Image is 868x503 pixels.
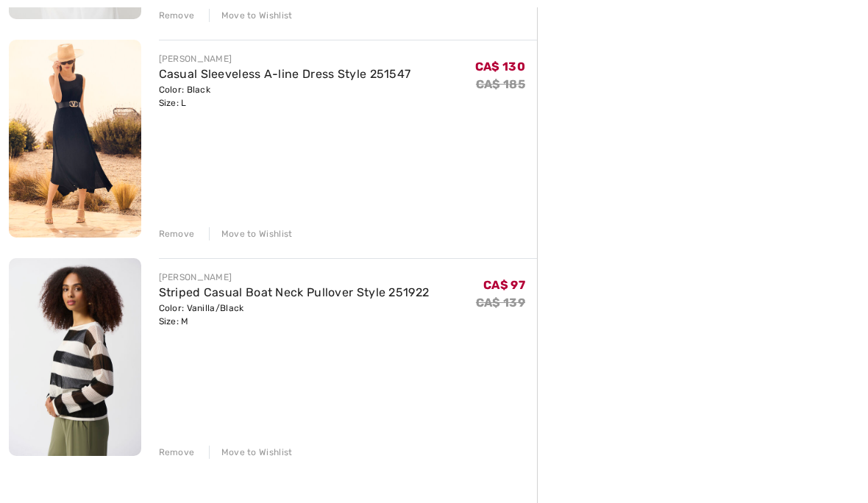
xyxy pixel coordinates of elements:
s: CA$ 185 [476,77,525,91]
span: CA$ 130 [475,60,525,74]
div: Remove [159,227,195,240]
div: Remove [159,9,195,22]
a: Striped Casual Boat Neck Pullover Style 251922 [159,285,430,299]
s: CA$ 139 [476,296,525,310]
a: Casual Sleeveless A-line Dress Style 251547 [159,67,411,81]
div: Move to Wishlist [209,227,293,240]
div: Move to Wishlist [209,9,293,22]
div: Move to Wishlist [209,446,293,459]
div: Color: Black Size: L [159,83,411,110]
div: Remove [159,446,195,459]
div: [PERSON_NAME] [159,271,430,284]
span: CA$ 97 [483,278,525,292]
img: Casual Sleeveless A-line Dress Style 251547 [9,40,141,238]
img: Striped Casual Boat Neck Pullover Style 251922 [9,258,141,456]
div: Color: Vanilla/Black Size: M [159,302,430,328]
div: [PERSON_NAME] [159,52,411,65]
